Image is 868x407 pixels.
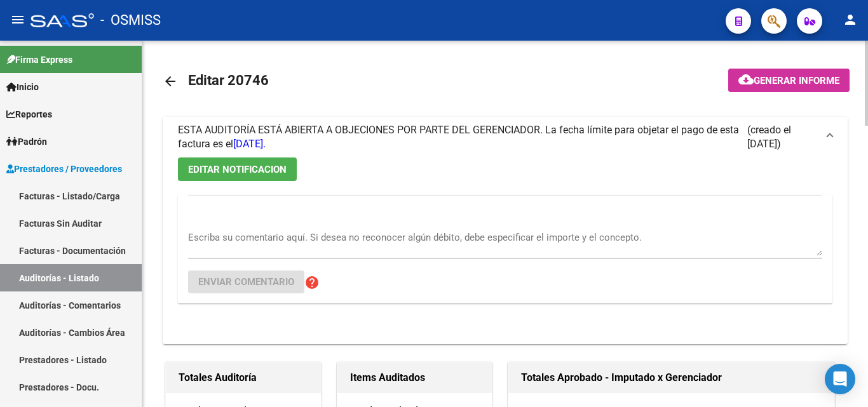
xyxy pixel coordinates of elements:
[747,123,817,151] span: (creado el [DATE])
[178,124,739,150] span: ESTA AUDITORÍA ESTÁ ABIERTA A OBJECIONES POR PARTE DEL GERENCIADOR. La fecha límite para objetar ...
[304,275,320,290] mat-icon: help
[233,138,266,150] span: [DATE].
[6,162,122,176] span: Prestadores / Proveedores
[163,157,848,344] div: ESTA AUDITORÍA ESTÁ ABIERTA A OBJECIONES POR PARTE DEL GERENCIADOR. La fecha límite para objetar ...
[825,364,855,394] div: Open Intercom Messenger
[163,74,178,89] mat-icon: arrow_back
[754,75,839,86] span: Generar informe
[6,107,52,121] span: Reportes
[6,53,72,67] span: Firma Express
[178,157,297,181] button: EDITAR NOTIFICACION
[100,6,161,34] span: - OSMISS
[728,69,850,92] button: Generar informe
[188,164,287,175] span: EDITAR NOTIFICACION
[738,72,754,87] mat-icon: cloud_download
[521,368,822,388] h1: Totales Aprobado - Imputado x Gerenciador
[198,276,294,288] span: Enviar comentario
[350,368,480,388] h1: Items Auditados
[843,12,858,27] mat-icon: person
[10,12,25,27] mat-icon: menu
[188,72,269,88] span: Editar 20746
[188,270,304,293] button: Enviar comentario
[6,80,39,94] span: Inicio
[163,117,848,157] mat-expansion-panel-header: ESTA AUDITORÍA ESTÁ ABIERTA A OBJECIONES POR PARTE DEL GERENCIADOR. La fecha límite para objetar ...
[179,368,308,388] h1: Totales Auditoría
[6,135,47,149] span: Padrón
